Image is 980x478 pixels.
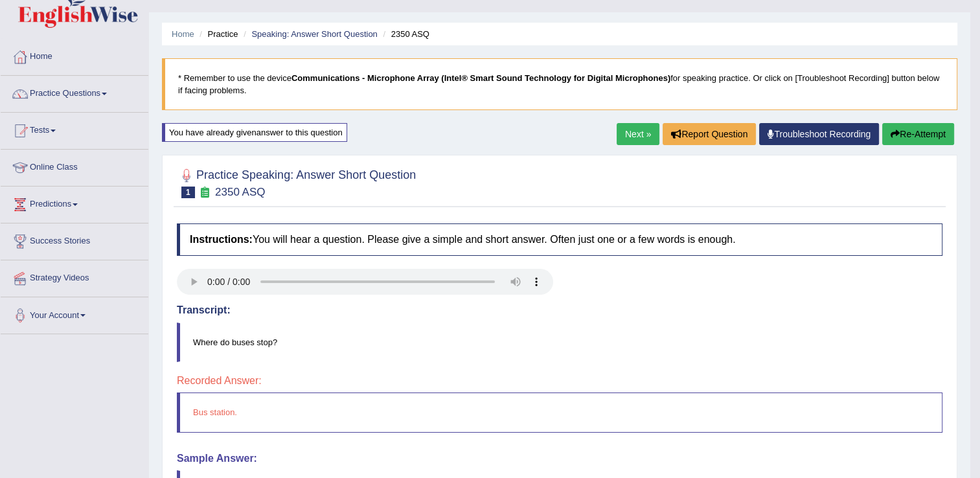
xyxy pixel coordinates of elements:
[198,187,212,199] small: Exam occurring question
[1,297,148,330] a: Your Account
[1,150,148,182] a: Online Class
[177,393,942,432] blockquote: Bus station.
[380,28,429,40] li: 2350 ASQ
[196,28,238,40] li: Practice
[882,123,954,145] button: Re-Attempt
[1,39,148,71] a: Home
[663,123,756,145] button: Report Question
[162,123,347,142] div: You have already given answer to this question
[759,123,879,145] a: Troubleshoot Recording
[172,29,194,39] a: Home
[1,113,148,145] a: Tests
[177,453,942,464] h4: Sample Answer:
[162,58,957,110] blockquote: * Remember to use the device for speaking practice. Or click on [Troubleshoot Recording] button b...
[1,223,148,256] a: Success Stories
[251,29,377,39] a: Speaking: Answer Short Question
[177,223,942,256] h4: You will hear a question. Please give a simple and short answer. Often just one or a few words is...
[1,76,148,108] a: Practice Questions
[617,123,659,145] a: Next »
[177,375,942,387] h4: Recorded Answer:
[177,304,942,316] h4: Transcript:
[181,187,195,198] span: 1
[1,187,148,219] a: Predictions
[291,73,670,83] b: Communications - Microphone Array (Intel® Smart Sound Technology for Digital Microphones)
[190,234,253,245] b: Instructions:
[177,166,416,198] h2: Practice Speaking: Answer Short Question
[215,186,266,198] small: 2350 ASQ
[177,323,942,362] blockquote: Where do buses stop?
[1,260,148,293] a: Strategy Videos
